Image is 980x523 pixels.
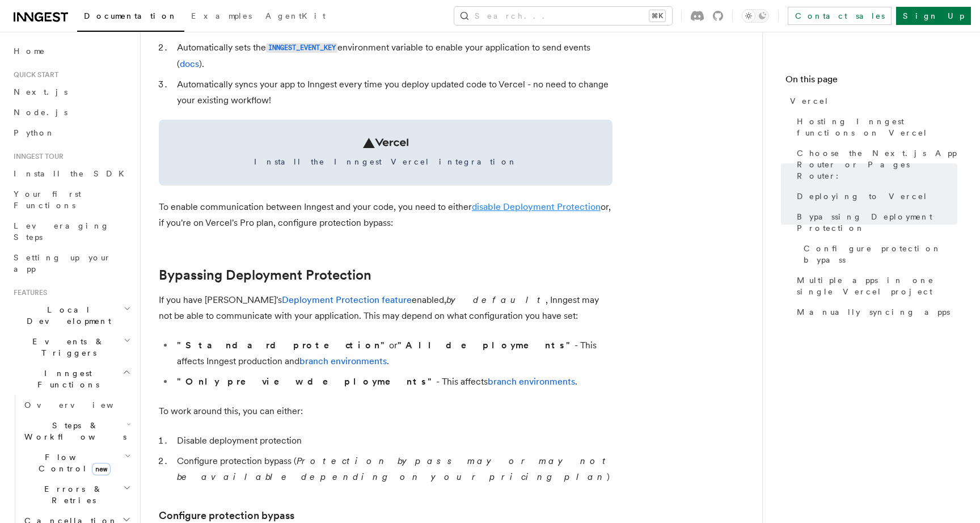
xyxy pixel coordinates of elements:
span: Deploying to Vercel [797,191,928,202]
a: Home [9,41,133,61]
span: Examples [191,11,252,20]
a: Leveraging Steps [9,216,133,247]
p: To work around this, you can either: [159,403,612,419]
a: Bypassing Deployment Protection [792,206,957,238]
a: Sign Up [896,7,971,25]
span: Choose the Next.js App Router or Pages Router: [797,147,957,182]
a: Contact sales [788,7,892,25]
span: Vercel [790,95,829,107]
li: Automatically syncs your app to Inngest every time you deploy updated code to Vercel - no need to... [174,77,612,108]
li: or - This affects Inngest production and . [174,338,612,369]
p: If you have [PERSON_NAME]'s enabled, , Inngest may not be able to communicate with your applicati... [159,292,612,324]
li: Disable deployment protection [174,433,612,449]
a: AgentKit [259,3,332,31]
span: Home [14,45,45,57]
span: Overview [24,400,141,410]
a: Install the SDK [9,163,133,184]
span: Your first Functions [14,189,81,210]
kbd: ⌘K [649,10,665,22]
button: Toggle dark mode [742,9,769,23]
a: Examples [184,3,259,31]
button: Inngest Functions [9,363,133,395]
li: - This affects . [174,374,612,390]
strong: "All deployments" [398,340,575,351]
span: Inngest tour [9,152,64,161]
a: branch environments [299,356,387,366]
a: Deploying to Vercel [792,186,957,206]
span: Setting up your app [14,253,111,273]
a: Choose the Next.js App Router or Pages Router: [792,143,957,186]
a: Bypassing Deployment Protection [159,267,371,283]
a: INNGEST_EVENT_KEY [266,42,337,53]
a: Multiple apps in one single Vercel project [792,270,957,302]
li: Configure protection bypass ( ) [174,453,612,485]
a: Node.js [9,102,133,123]
a: Deployment Protection feature [282,294,412,305]
a: docs [180,58,199,69]
span: Configure protection bypass [804,243,957,265]
a: Vercel [785,91,957,111]
span: Install the Inngest Vercel integration [172,156,599,167]
button: Search...⌘K [454,7,672,25]
a: disable Deployment Protection [472,201,601,212]
span: Install the SDK [14,169,131,178]
h4: On this page [785,73,957,91]
span: Flow Control [20,452,125,474]
span: new [92,463,111,475]
span: Bypassing Deployment Protection [797,211,957,234]
button: Flow Controlnew [20,447,133,479]
a: Overview [20,395,133,415]
a: Hosting Inngest functions on Vercel [792,111,957,143]
a: Python [9,123,133,143]
li: Automatically sets the environment variable to enable your application to send events ( ). [174,40,612,72]
a: Configure protection bypass [799,238,957,270]
a: Manually syncing apps [792,302,957,322]
span: Manually syncing apps [797,306,950,318]
em: by default [446,294,546,305]
span: Quick start [9,70,58,79]
span: Hosting Inngest functions on Vercel [797,116,957,138]
span: Next.js [14,87,67,96]
span: Errors & Retries [20,483,123,506]
button: Steps & Workflows [20,415,133,447]
span: Python [14,128,55,137]
em: Protection bypass may or may not be available depending on your pricing plan [177,455,611,482]
button: Errors & Retries [20,479,133,511]
a: branch environments [488,376,575,387]
span: Documentation [84,11,178,20]
span: Steps & Workflows [20,420,126,442]
span: Features [9,288,47,297]
a: Next.js [9,82,133,102]
code: INNGEST_EVENT_KEY [266,43,337,53]
strong: "Standard protection" [177,340,389,351]
a: Install the Inngest Vercel integration [159,120,612,185]
a: Documentation [77,3,184,32]
a: Your first Functions [9,184,133,216]
span: Leveraging Steps [14,221,109,242]
a: Setting up your app [9,247,133,279]
span: Inngest Functions [9,368,122,390]
span: Node.js [14,108,67,117]
span: Events & Triggers [9,336,124,358]
span: Local Development [9,304,124,327]
span: Multiple apps in one single Vercel project [797,275,957,297]
p: To enable communication between Inngest and your code, you need to either or, if you're on Vercel... [159,199,612,231]
button: Local Development [9,300,133,331]
strong: "Only preview deployments" [177,376,436,387]
button: Events & Triggers [9,331,133,363]
span: AgentKit [265,11,326,20]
